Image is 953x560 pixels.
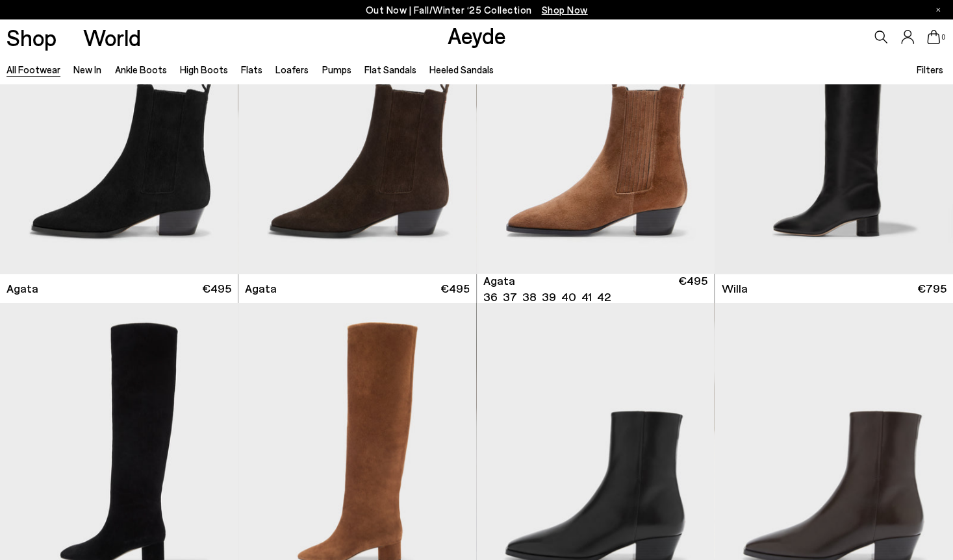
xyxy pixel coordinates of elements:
p: Out Now | Fall/Winter ‘25 Collection [366,2,588,18]
li: 39 [542,289,556,305]
a: Pumps [322,64,351,75]
li: 40 [561,289,576,305]
a: Agata €495 [238,274,476,303]
li: 38 [522,289,537,305]
span: €795 [917,280,947,297]
a: Willa €795 [715,274,953,303]
span: Agata [245,280,277,297]
a: High Boots [180,64,228,75]
a: 0 [927,30,940,44]
a: Loafers [275,64,309,75]
span: €495 [202,280,231,297]
a: Flat Sandals [364,64,416,75]
li: 42 [597,289,611,305]
a: All Footwear [6,64,60,75]
span: Willa [721,280,747,297]
li: 37 [503,289,517,305]
span: Filters [917,64,943,75]
a: Flats [241,64,262,75]
span: €495 [440,280,469,297]
span: Agata [6,280,38,297]
li: 36 [483,289,498,305]
span: €495 [678,273,707,305]
span: 0 [940,34,947,41]
ul: variant [483,289,607,305]
li: 41 [581,289,592,305]
span: Agata [483,273,515,289]
a: Agata 36 37 38 39 40 41 42 €495 [477,274,715,303]
a: Heeled Sandals [429,64,494,75]
a: Aeyde [448,21,506,49]
a: World [83,26,141,49]
a: Ankle Boots [115,64,167,75]
a: Shop [6,26,57,49]
span: Navigate to /collections/new-in [542,4,588,16]
a: New In [73,64,101,75]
